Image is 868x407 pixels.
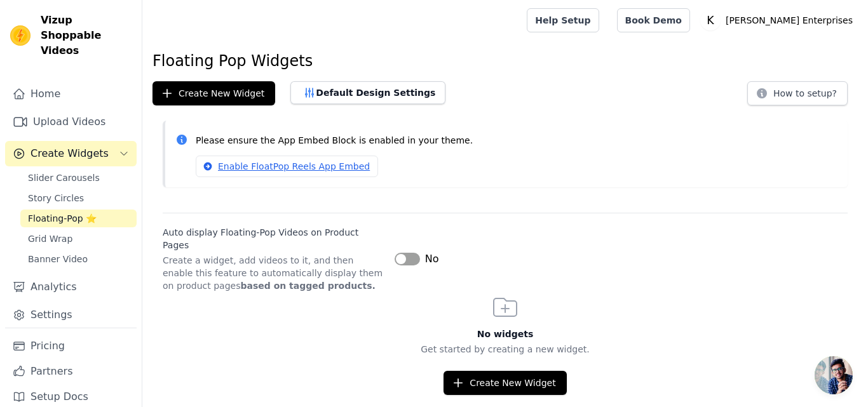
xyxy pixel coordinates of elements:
[163,254,384,292] p: Create a widget, add videos to it, and then enable this feature to automatically display them on ...
[5,81,137,107] a: Home
[20,250,137,268] a: Banner Video
[290,81,445,104] button: Default Design Settings
[196,133,837,148] p: Please ensure the App Embed Block is enabled in your theme.
[163,226,384,251] label: Auto display Floating-Pop Videos on Product Pages
[395,251,439,267] button: No
[527,8,599,32] a: Help Setup
[5,333,137,359] a: Pricing
[5,109,137,135] a: Upload Videos
[617,8,690,32] a: Book Demo
[153,51,858,71] h1: Floating Pop Widgets
[425,251,439,267] span: No
[28,212,97,225] span: Floating-Pop ⭐
[444,371,566,395] button: Create New Widget
[20,169,137,187] a: Slider Carousels
[5,141,137,166] button: Create Widgets
[31,146,109,161] span: Create Widgets
[747,90,848,102] a: How to setup?
[28,232,72,245] span: Grid Wrap
[142,328,868,340] h3: No widgets
[5,302,137,328] a: Settings
[196,156,378,177] a: Enable FloatPop Reels App Embed
[41,13,132,58] span: Vizup Shoppable Videos
[747,81,848,105] button: How to setup?
[28,253,88,265] span: Banner Video
[5,274,137,300] a: Analytics
[815,356,853,394] a: Open chat
[20,189,137,207] a: Story Circles
[721,9,858,32] p: [PERSON_NAME] Enterprises
[707,14,714,27] text: K
[10,25,31,46] img: Vizup
[153,81,275,105] button: Create New Widget
[28,171,100,184] span: Slider Carousels
[28,192,84,204] span: Story Circles
[240,281,375,291] strong: based on tagged products.
[20,210,137,227] a: Floating-Pop ⭐
[700,9,858,32] button: K [PERSON_NAME] Enterprises
[142,343,868,356] p: Get started by creating a new widget.
[20,230,137,248] a: Grid Wrap
[5,359,137,384] a: Partners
